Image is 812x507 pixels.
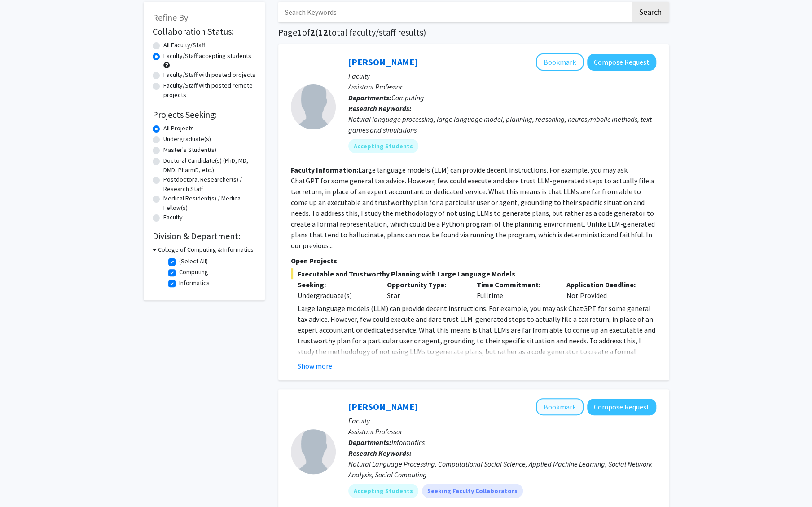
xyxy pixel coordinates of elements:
button: Compose Request to Shadi Rezapour [587,399,656,415]
label: All Projects [163,124,194,133]
p: Open Projects [291,255,656,266]
p: Assistant Professor [348,81,656,92]
b: Research Keywords: [348,449,412,458]
div: Not Provided [560,279,650,301]
iframe: Chat [7,467,38,500]
span: Refine By [153,12,188,23]
p: Time Commitment: [477,279,553,290]
h2: Projects Seeking: [153,109,256,120]
b: Departments: [348,93,391,102]
mat-chip: Seeking Faculty Collaborators [422,484,523,498]
button: Add Shadi Rezapour to Bookmarks [536,398,584,415]
span: 2 [310,27,315,38]
label: (Select All) [179,257,208,266]
span: Computing [391,93,424,102]
span: 12 [318,27,328,38]
p: Faculty [348,71,656,81]
div: Fulltime [470,279,560,301]
button: Search [632,2,669,22]
p: Opportunity Type: [387,279,463,290]
p: Faculty [348,415,656,426]
h2: Division & Department: [153,231,256,241]
label: Doctoral Candidate(s) (PhD, MD, DMD, PharmD, etc.) [163,156,256,175]
label: Computing [179,267,208,277]
span: Executable and Trustworthy Planning with Large Language Models [291,268,656,279]
label: Medical Resident(s) / Medical Fellow(s) [163,194,256,213]
label: Faculty/Staff with posted projects [163,70,255,80]
div: Star [380,279,470,301]
label: Faculty/Staff accepting students [163,51,251,61]
a: [PERSON_NAME] [348,401,417,412]
b: Research Keywords: [348,104,412,113]
button: Compose Request to Harry Zhang [587,54,656,71]
span: Informatics [391,438,425,447]
p: Large language models (LLM) can provide decent instructions. For example, you may ask ChatGPT for... [298,303,656,378]
mat-chip: Accepting Students [348,484,418,498]
label: Informatics [179,278,210,288]
h3: College of Computing & Informatics [158,245,254,254]
mat-chip: Accepting Students [348,139,418,153]
label: Faculty [163,213,183,222]
label: All Faculty/Staff [163,40,205,50]
p: Application Deadline: [566,279,643,290]
input: Search Keywords [278,2,631,22]
h1: Page of ( total faculty/staff results) [278,27,669,38]
label: Master's Student(s) [163,145,216,155]
b: Departments: [348,438,391,447]
p: Assistant Professor [348,426,656,437]
label: Faculty/Staff with posted remote projects [163,81,256,100]
h2: Collaboration Status: [153,26,256,37]
p: Seeking: [298,279,374,290]
label: Undergraduate(s) [163,134,211,144]
label: Postdoctoral Researcher(s) / Research Staff [163,175,256,194]
span: 1 [297,27,302,38]
fg-read-more: Large language models (LLM) can provide decent instructions. For example, you may ask ChatGPT for... [291,165,655,250]
button: Show more [298,360,332,371]
div: Undergraduate(s) [298,290,374,301]
a: [PERSON_NAME] [348,56,417,67]
b: Faculty Information: [291,165,358,174]
button: Add Harry Zhang to Bookmarks [536,53,584,71]
div: Natural language processing, large language model, planning, reasoning, neurosymbolic methods, te... [348,114,656,135]
div: Natural Language Processing, Computational Social Science, Applied Machine Learning, Social Netwo... [348,458,656,480]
